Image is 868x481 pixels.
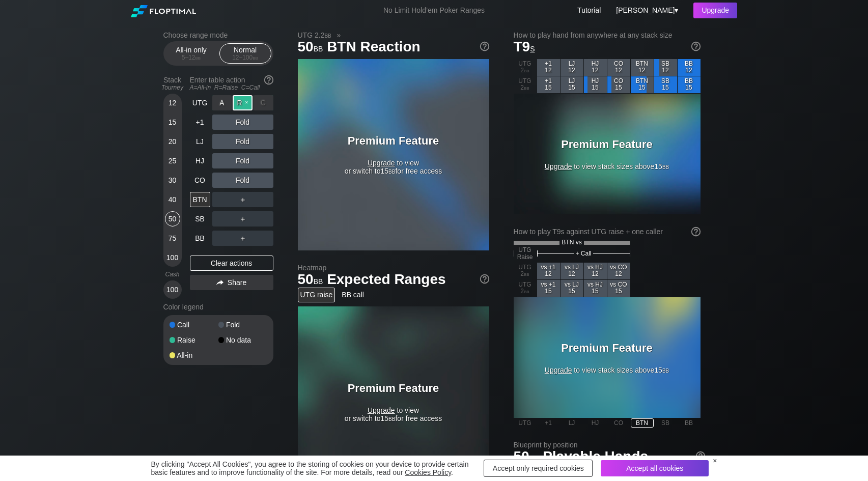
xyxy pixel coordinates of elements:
div: All-in only [168,44,215,63]
div: 12 – 100 [224,54,267,61]
div: Clear actions [190,256,273,271]
h3: Premium Feature [330,382,457,395]
div: UTG raise [298,288,335,302]
span: bb [388,167,395,175]
div: HJ 12 [584,59,607,76]
div: Upgrade [693,3,737,18]
h3: Premium Feature [543,138,670,151]
span: BTN Reaction [325,39,422,56]
div: R [233,95,253,110]
span: bb [524,288,529,295]
a: Cookies Policy [405,468,451,476]
div: BB [190,231,210,246]
div: UTG 2 [514,280,537,297]
span: bb [662,162,669,171]
div: 20 [165,134,180,149]
div: 75 [165,231,180,246]
div: BTN [631,418,654,428]
div: UTG [514,418,537,428]
span: 50 [296,39,325,56]
div: +1 [190,115,210,130]
div: 5 – 12 [170,54,213,61]
div: LJ [190,134,210,149]
img: help.32db89a4.svg [479,273,490,285]
div: CO 12 [607,59,630,76]
div: ＋ [212,211,273,227]
div: × [713,457,717,465]
div: BTN [190,192,210,207]
div: Cash [159,271,186,278]
div: +1 15 [537,76,560,93]
span: bb [524,67,529,74]
img: help.32db89a4.svg [695,450,706,462]
span: Upgrade [368,159,395,167]
div: Call [170,321,218,328]
div: HJ [584,418,607,428]
div: Share [190,275,273,290]
img: share.864f2f62.svg [216,280,223,286]
div: UTG 2 [514,59,537,76]
div: UTG [190,95,210,110]
div: Fold [218,321,267,328]
div: Fold [212,173,273,188]
div: 15 [165,115,180,130]
h2: How to play hand from anywhere at any stack size [514,31,701,39]
span: BTN vs [562,239,581,246]
div: SB [190,211,210,227]
div: vs CO 15 [607,280,630,297]
div: Tourney [159,84,186,91]
div: vs HJ 15 [584,280,607,297]
img: help.32db89a4.svg [690,41,702,52]
div: vs LJ 15 [561,280,583,297]
div: A=All-in R=Raise C=Call [190,84,273,91]
span: bb [314,42,323,53]
div: vs HJ 12 [584,263,607,279]
div: vs +1 15 [537,280,560,297]
img: help.32db89a4.svg [479,41,490,52]
h2: Heatmap [298,264,489,272]
div: HJ [190,153,210,168]
span: [PERSON_NAME] [616,6,675,14]
span: T9 [514,39,535,54]
span: bb [324,31,331,39]
div: HJ 15 [584,76,607,93]
span: bb [388,414,395,422]
h3: Premium Feature [543,342,670,355]
span: Upgrade [545,162,572,171]
div: How to play T9s against UTG raise + one caller [514,228,701,236]
span: ✕ [242,100,248,105]
span: Upgrade [545,366,572,374]
div: to view stack sizes above 15 [543,138,670,171]
div: 100 [165,250,180,265]
div: LJ 15 [561,76,583,93]
div: +1 [537,418,560,428]
div: SB 12 [654,59,677,76]
div: By clicking "Accept All Cookies", you agree to the storing of cookies on your device to provide c... [151,460,476,476]
div: SB [654,418,677,428]
div: BTN 15 [631,76,654,93]
div: BTN 12 [631,59,654,76]
span: bb [253,54,258,61]
h1: Playable Hands [514,448,705,465]
div: Fold [212,134,273,149]
span: » [331,31,346,39]
div: All-in [170,352,218,359]
div: Stack [159,72,186,95]
div: 50 [165,211,180,227]
div: +1 12 [537,59,560,76]
div: BB [678,418,701,428]
div: 100 [165,282,180,297]
div: to view or switch to 15 for free access [330,134,457,175]
h2: Choose range mode [163,31,273,39]
div: 30 [165,173,180,188]
div: LJ [561,418,583,428]
div: Accept all cookies [601,460,709,476]
div: Raise [170,336,218,344]
span: 50 [296,272,325,289]
div: SB 15 [654,76,677,93]
div: ＋ [212,192,273,207]
div: ▾ [613,5,680,16]
div: Color legend [163,299,273,315]
div: 25 [165,153,180,168]
div: Enter table action [190,72,273,95]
